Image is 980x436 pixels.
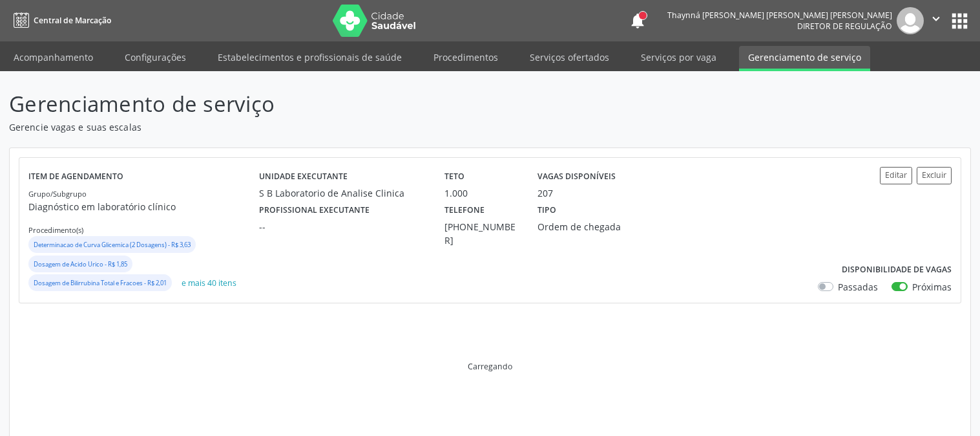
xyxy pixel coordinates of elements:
[28,167,123,187] label: Item de agendamento
[842,260,952,280] label: Disponibilidade de vagas
[444,167,464,187] label: Teto
[521,46,618,69] a: Serviços ofertados
[444,200,485,220] label: Telefone
[9,88,682,120] p: Gerenciamento de serviço
[34,260,127,268] small: Dosagem de Acido Urico - R$ 1,85
[537,186,553,200] div: 207
[739,46,870,71] a: Gerenciamento de serviço
[34,279,167,287] small: Dosagem de Bilirrubina Total e Fracoes - R$ 2,01
[912,280,952,294] label: Próximas
[9,120,682,134] p: Gerencie vagas e suas escalas
[424,46,507,69] a: Procedimentos
[838,280,878,294] label: Passadas
[209,46,411,69] a: Estabelecimentos e profissionais de saúde
[948,10,971,32] button: apps
[34,241,191,249] small: Determinacao de Curva Glicemica (2 Dosagens) - R$ 3,63
[259,220,426,234] div: --
[797,21,892,32] span: Diretor de regulação
[629,12,647,30] button: notifications
[897,7,924,34] img: img
[880,167,912,184] button: Editar
[5,46,102,69] a: Acompanhamento
[28,200,259,213] p: Diagnóstico em laboratório clínico
[917,167,952,184] button: Excluir
[632,46,725,69] a: Serviços por vaga
[537,167,616,187] label: Vagas disponíveis
[176,274,242,292] button: e mais 40 itens
[28,225,83,235] small: Procedimento(s)
[444,186,519,200] div: 1.000
[924,7,948,34] button: 
[259,200,370,220] label: Profissional executante
[259,186,426,200] div: S B Laboratorio de Analise Clinica
[929,12,943,26] i: 
[537,200,556,220] label: Tipo
[28,189,87,199] small: Grupo/Subgrupo
[34,15,111,26] span: Central de Marcação
[537,220,658,234] div: Ordem de chegada
[116,46,195,69] a: Configurações
[667,10,892,21] div: Thaynná [PERSON_NAME] [PERSON_NAME] [PERSON_NAME]
[468,361,512,372] div: Carregando
[9,10,111,31] a: Central de Marcação
[259,167,348,187] label: Unidade executante
[444,220,519,247] div: [PHONE_NUMBER]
